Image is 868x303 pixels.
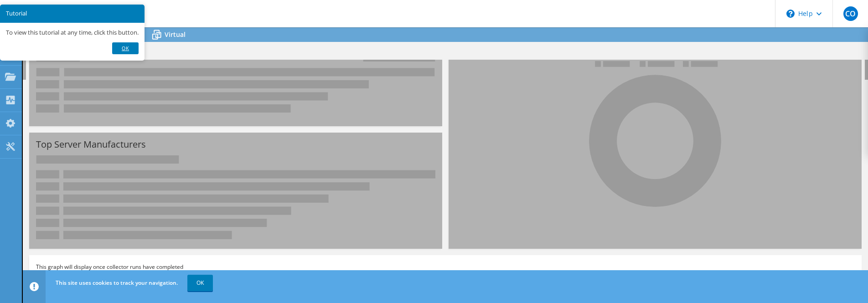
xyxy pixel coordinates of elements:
span: Virtual [165,30,186,39]
p: To view this tutorial at any time, click this button. [6,29,139,36]
a: Ok [112,42,139,54]
a: OK [187,275,213,291]
span: This site uses cookies to track your navigation. [56,279,178,287]
div: This graph will display once collector runs have completed [29,255,862,279]
h3: Tutorial [6,10,139,16]
svg: \n [786,10,795,18]
span: CO [843,6,858,21]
